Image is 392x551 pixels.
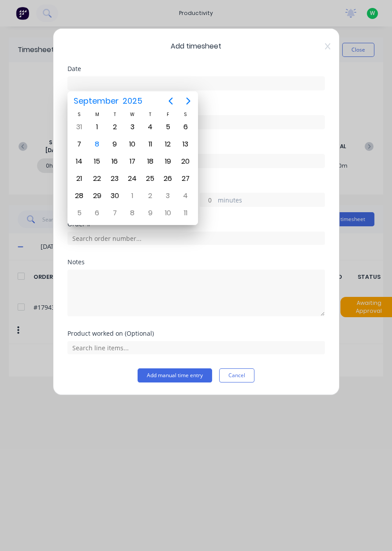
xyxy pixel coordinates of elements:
button: Next page [179,92,197,110]
div: Order # [67,221,325,227]
div: Wednesday, October 8, 2025 [126,206,139,220]
div: Notes [67,259,325,265]
div: Friday, September 5, 2025 [161,120,175,134]
div: Friday, September 19, 2025 [161,155,175,168]
div: Sunday, September 28, 2025 [73,189,86,202]
button: Add manual time entry [138,368,212,382]
div: T [106,111,123,118]
div: Saturday, October 11, 2025 [179,206,192,220]
div: Date [67,66,325,72]
div: Tuesday, October 7, 2025 [108,206,121,220]
div: Thursday, September 25, 2025 [144,172,157,185]
div: Friday, October 10, 2025 [161,206,175,220]
div: Saturday, October 4, 2025 [179,189,192,202]
div: Saturday, September 13, 2025 [179,138,192,151]
div: Tuesday, September 30, 2025 [108,189,121,202]
div: Saturday, September 6, 2025 [179,120,192,134]
div: Tuesday, September 16, 2025 [108,155,121,168]
div: Friday, October 3, 2025 [161,189,175,202]
div: Sunday, September 14, 2025 [73,155,86,168]
input: 0 [200,193,216,206]
div: Monday, September 15, 2025 [90,155,104,168]
span: 2025 [121,93,145,109]
div: Today, Monday, September 8, 2025 [90,138,104,151]
div: Thursday, September 18, 2025 [144,155,157,168]
div: Wednesday, September 17, 2025 [126,155,139,168]
div: Saturday, September 27, 2025 [179,172,192,185]
div: M [88,111,106,118]
div: Monday, September 22, 2025 [90,172,104,185]
input: Search order number... [67,232,325,245]
div: S [177,111,194,118]
div: Wednesday, September 10, 2025 [126,138,139,151]
div: Thursday, October 9, 2025 [144,206,157,220]
div: Monday, September 1, 2025 [90,120,104,134]
div: Sunday, September 7, 2025 [73,138,86,151]
div: F [159,111,177,118]
div: Thursday, September 11, 2025 [144,138,157,151]
div: Thursday, October 2, 2025 [144,189,157,202]
label: minutes [218,195,325,206]
span: Add timesheet [67,41,325,52]
div: Sunday, September 21, 2025 [73,172,86,185]
div: Sunday, August 31, 2025 [73,120,86,134]
div: Friday, September 12, 2025 [161,138,175,151]
div: Sunday, October 5, 2025 [73,206,86,220]
div: W [123,111,141,118]
div: Tuesday, September 23, 2025 [108,172,121,185]
button: September2025 [68,93,148,109]
div: Monday, September 29, 2025 [90,189,104,202]
span: September [72,93,121,109]
div: S [71,111,88,118]
div: Wednesday, September 24, 2025 [126,172,139,185]
div: T [141,111,159,118]
div: Friday, September 26, 2025 [161,172,175,185]
button: Cancel [219,368,254,382]
div: Product worked on (Optional) [67,330,325,337]
div: Wednesday, September 3, 2025 [126,120,139,134]
input: Search line items... [67,341,325,354]
div: Thursday, September 4, 2025 [144,120,157,134]
div: Tuesday, September 2, 2025 [108,120,121,134]
div: Wednesday, October 1, 2025 [126,189,139,202]
button: Previous page [162,92,179,110]
div: Tuesday, September 9, 2025 [108,138,121,151]
div: Monday, October 6, 2025 [90,206,104,220]
div: Saturday, September 20, 2025 [179,155,192,168]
